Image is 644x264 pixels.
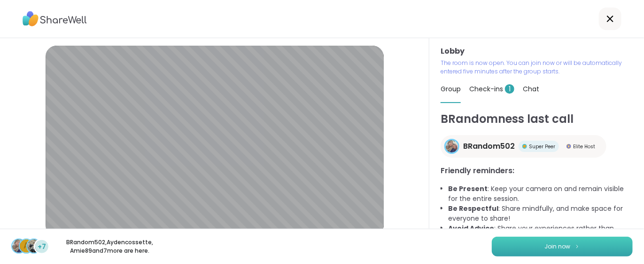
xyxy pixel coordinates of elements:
[27,240,40,253] img: Amie89
[12,240,25,253] img: BRandom502
[441,135,606,158] a: BRandom502BRandom502Super PeerSuper PeerElite HostElite Host
[574,244,580,249] img: ShareWell Logomark
[469,84,514,94] span: Check-ins
[545,242,571,251] span: Join now
[24,240,29,252] span: A
[522,144,527,149] img: Super Peer
[448,184,633,204] li: : Keep your camera on and remain visible for the entire session.
[446,140,458,152] img: BRandom502
[441,165,633,176] h3: Friendly reminders:
[463,141,515,152] span: BRandom502
[448,224,494,233] b: Avoid Advice
[38,242,46,252] span: +7
[441,59,633,76] p: The room is now open. You can join now or will be automatically entered five minutes after the gr...
[448,204,498,213] b: Be Respectful
[448,224,633,243] li: : Share your experiences rather than advice, as peers are not mental health professionals.
[57,238,163,255] p: BRandom502 , Aydencossette , Amie89 and 7 more are here.
[573,143,595,150] span: Elite Host
[529,143,555,150] span: Super Peer
[441,84,461,94] span: Group
[441,111,633,128] h1: BRandomness last call
[523,84,539,94] span: Chat
[448,184,488,193] b: Be Present
[566,144,571,149] img: Elite Host
[441,46,633,57] h3: Lobby
[448,204,633,224] li: : Share mindfully, and make space for everyone to share!
[505,84,514,94] span: 1
[492,237,633,256] button: Join now
[23,8,87,30] img: ShareWell Logo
